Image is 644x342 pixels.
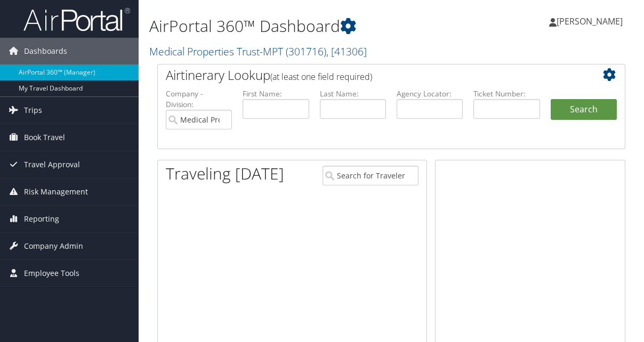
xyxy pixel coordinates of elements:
button: Search [551,99,617,120]
span: (at least one field required) [270,71,372,83]
span: [PERSON_NAME] [557,15,623,27]
a: [PERSON_NAME] [549,5,633,37]
span: , [ 41306 ] [326,44,367,59]
input: Search for Traveler [323,166,418,185]
span: Travel Approval [24,151,80,178]
span: Book Travel [24,124,65,151]
h1: Traveling [DATE] [166,162,284,185]
label: Last Name: [320,88,386,99]
h1: AirPortal 360™ Dashboard [149,15,472,37]
span: Trips [24,97,42,124]
span: ( 301716 ) [286,44,326,59]
span: Dashboards [24,38,67,64]
h2: Airtinerary Lookup [166,66,578,84]
span: Risk Management [24,178,88,205]
label: Agency Locator: [397,88,463,99]
label: First Name: [243,88,309,99]
label: Company - Division: [166,88,232,110]
img: airportal-logo.png [23,7,130,32]
span: Employee Tools [24,260,79,287]
span: Company Admin [24,233,83,259]
span: Reporting [24,206,59,232]
a: Medical Properties Trust-MPT [149,44,367,59]
label: Ticket Number: [473,88,540,99]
